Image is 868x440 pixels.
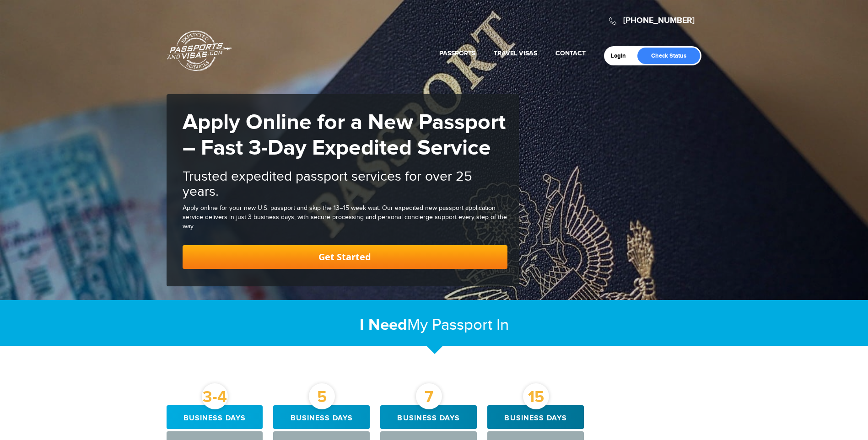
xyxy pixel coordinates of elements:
[555,49,586,57] a: Contact
[494,49,537,57] a: Travel Visas
[167,405,263,429] div: Business days
[167,30,232,71] a: Passports & [DOMAIN_NAME]
[623,16,695,26] a: [PHONE_NUMBER]
[611,52,632,59] a: Login
[380,405,477,429] div: Business days
[183,109,506,161] strong: Apply Online for a New Passport – Fast 3-Day Expedited Service
[432,316,509,334] span: Passport In
[183,245,507,269] a: Get Started
[273,405,370,429] div: Business days
[202,383,228,409] div: 3-4
[360,315,407,335] strong: I Need
[487,405,584,429] div: Business days
[439,49,475,57] a: Passports
[183,204,507,231] div: Apply online for your new U.S. passport and skip the 13–15 week wait. Our expedited new passport ...
[183,169,507,199] h2: Trusted expedited passport services for over 25 years.
[416,383,442,409] div: 7
[309,383,335,409] div: 5
[637,48,700,64] a: Check Status
[167,315,702,335] h2: My
[523,383,549,409] div: 15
